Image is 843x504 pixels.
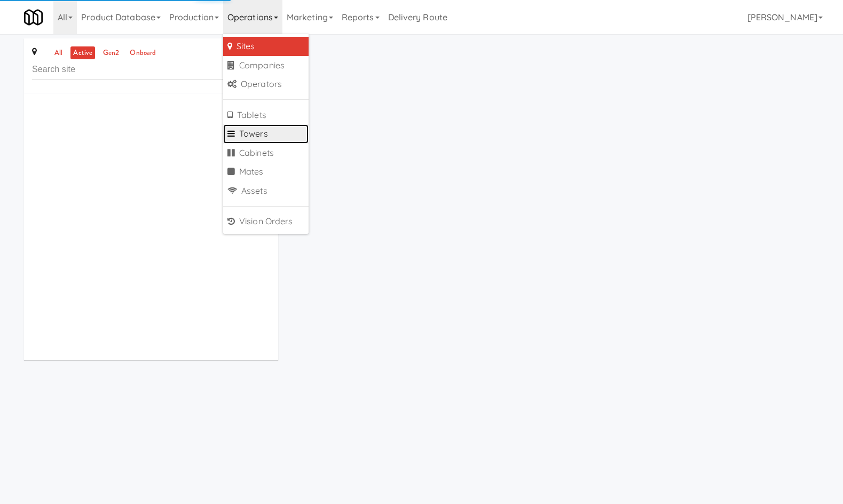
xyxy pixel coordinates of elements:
a: Cabinets [223,144,309,163]
a: Operators [223,75,309,94]
a: gen2 [100,46,122,60]
a: Towers [223,124,309,144]
a: Tablets [223,106,309,125]
img: Micromart [24,8,43,27]
a: Assets [223,182,309,201]
a: Sites [223,37,309,56]
input: Search site [32,60,270,80]
a: Mates [223,162,309,182]
a: active [70,46,95,60]
a: onboard [127,46,159,60]
a: all [52,46,65,60]
a: Vision Orders [223,212,309,231]
a: Companies [223,56,309,75]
